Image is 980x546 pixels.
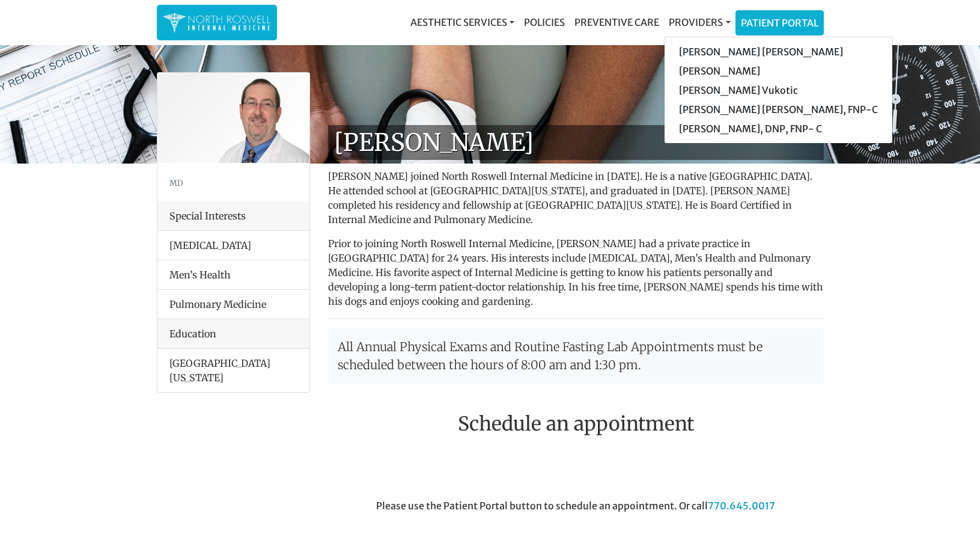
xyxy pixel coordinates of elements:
li: [GEOGRAPHIC_DATA][US_STATE] [157,349,309,392]
a: Policies [519,10,570,34]
a: [PERSON_NAME], DNP, FNP- C [665,119,892,138]
p: All Annual Physical Exams and Routine Fasting Lab Appointments must be scheduled between the hour... [328,328,824,384]
small: MD [169,178,183,188]
li: Men’s Health [157,260,309,290]
a: [PERSON_NAME] [665,61,892,81]
li: [MEDICAL_DATA] [157,231,309,260]
a: 770.645.0017 [708,500,775,512]
a: Aesthetic Services [406,10,519,34]
p: Prior to joining North Roswell Internal Medicine, [PERSON_NAME] had a private practice in [GEOGRA... [328,236,824,308]
a: Preventive Care [570,10,664,34]
h2: Schedule an appointment [328,413,824,435]
p: [PERSON_NAME] joined North Roswell Internal Medicine in [DATE]. He is a native [GEOGRAPHIC_DATA].... [328,169,824,227]
img: North Roswell Internal Medicine [163,11,271,34]
img: Dr. George Kanes [157,73,309,163]
li: Pulmonary Medicine [157,289,309,319]
div: Special Interests [157,201,309,231]
a: [PERSON_NAME] [PERSON_NAME] [665,42,892,61]
a: [PERSON_NAME] Vukotic [665,81,892,100]
a: [PERSON_NAME] [PERSON_NAME], FNP-C [665,100,892,119]
a: Providers [664,10,735,34]
h1: [PERSON_NAME] [328,125,824,160]
a: Patient Portal [736,11,823,35]
div: Education [157,319,309,349]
